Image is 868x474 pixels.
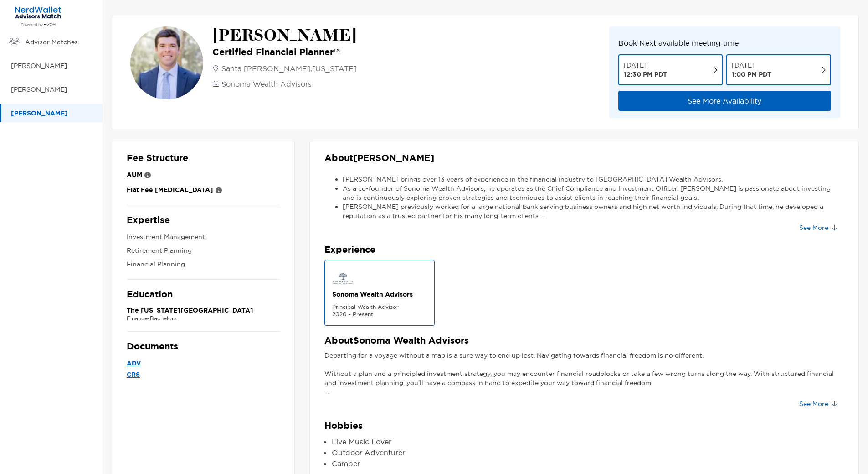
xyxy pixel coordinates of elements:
img: avatar [130,26,203,99]
button: See More Availability [618,91,831,111]
p: Documents [127,341,280,352]
button: [DATE] 12:30 PM PDT [618,54,723,85]
a: ADV [127,358,280,369]
p: The [US_STATE][GEOGRAPHIC_DATA] [127,306,280,315]
li: Live Music Lover [332,436,844,447]
a: CRS [127,369,280,380]
p: Financial Planning [127,259,280,270]
div: [PERSON_NAME] and his wife, [PERSON_NAME], have 3 daughters and a son. He’s a graduate of The [US... [324,168,844,220]
p: Retirement Planning [127,245,280,256]
p: Sonoma Wealth Advisors [332,290,427,299]
li: [PERSON_NAME] brings over 13 years of experience in the financial industry to [GEOGRAPHIC_DATA] W... [343,175,844,184]
p: 12:30 PM PDT [624,70,667,79]
p: About [PERSON_NAME] [324,152,844,164]
p: Investment Management [127,231,280,243]
p: Sonoma Wealth Advisors [221,78,312,89]
p: [PERSON_NAME] [212,26,357,45]
p: Departing for a voyage without a map is a sure way to end up lost. Navigating towards financial f... [324,351,844,396]
p: [PERSON_NAME] [11,60,93,72]
p: [PERSON_NAME] [11,108,93,119]
p: Hobbies [324,420,844,432]
p: 2020 - Present [332,311,427,318]
p: [DATE] [624,61,667,70]
p: [DATE] [732,61,771,70]
p: 1:00 PM PDT [732,70,771,79]
li: As a co-founder of Sonoma Wealth Advisors, he operates as the Chief Compliance and Investment Off... [343,184,844,202]
p: [PERSON_NAME] [11,84,93,95]
p: Finance - Bachelors [127,315,280,322]
p: Experience [324,244,844,255]
p: Education [127,289,280,300]
button: [DATE] 1:00 PM PDT [726,54,831,85]
li: Outdoor Adventurer [332,447,844,458]
button: See More [792,220,844,235]
p: Principal Wealth Advisor [332,303,427,311]
p: AUM [127,169,142,181]
p: Fee Structure [127,152,280,164]
p: Book Next available meeting time [618,37,831,49]
li: [PERSON_NAME] previously worked for a large national bank serving business owners and high net wo... [343,202,844,220]
p: Certified Financial Planner™ [212,47,357,57]
img: firm logo [332,268,354,286]
p: Santa [PERSON_NAME] , [US_STATE] [221,63,357,74]
p: About Sonoma Wealth Advisors [324,335,844,346]
button: See More [792,396,844,411]
li: Camper [332,458,844,469]
img: Zoe Financial [11,6,65,27]
p: Advisor Matches [25,36,93,48]
p: Flat Fee [MEDICAL_DATA] [127,184,213,196]
p: Expertise [127,214,280,226]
